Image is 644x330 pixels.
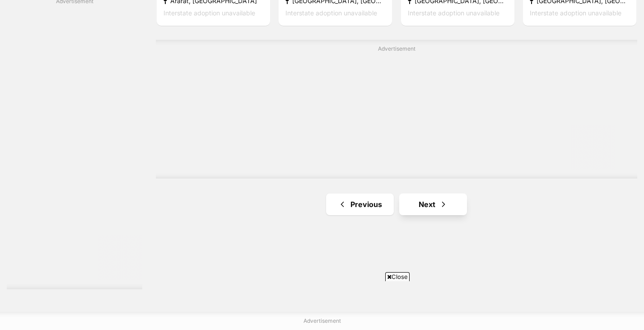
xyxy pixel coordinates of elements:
[163,9,255,16] span: Interstate adoption unavailable
[408,9,499,16] span: Interstate adoption unavailable
[399,193,467,215] a: Next page
[156,193,637,215] nav: Pagination
[326,193,394,215] a: Previous page
[156,40,637,179] div: Advertisement
[385,272,410,281] span: Close
[530,9,621,16] span: Interstate adoption unavailable
[285,9,377,16] span: Interstate adoption unavailable
[177,57,616,170] iframe: Advertisement
[7,9,142,280] iframe: Advertisement
[103,285,541,325] iframe: Advertisement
